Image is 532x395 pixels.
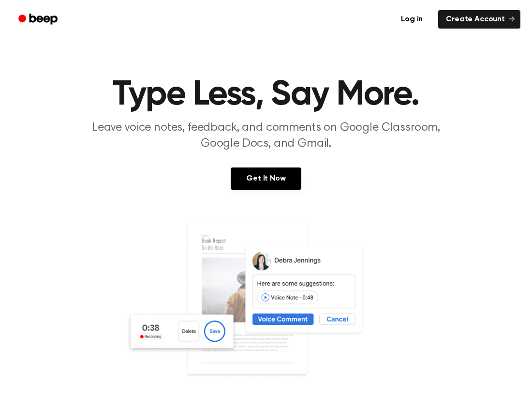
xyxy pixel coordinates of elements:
a: Create Account [438,10,520,29]
a: Get It Now [231,167,301,190]
h1: Type Less, Say More. [18,77,514,112]
a: Log in [391,8,432,30]
a: Beep [12,10,66,29]
p: Leave voice notes, feedback, and comments on Google Classroom, Google Docs, and Gmail. [80,120,452,152]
